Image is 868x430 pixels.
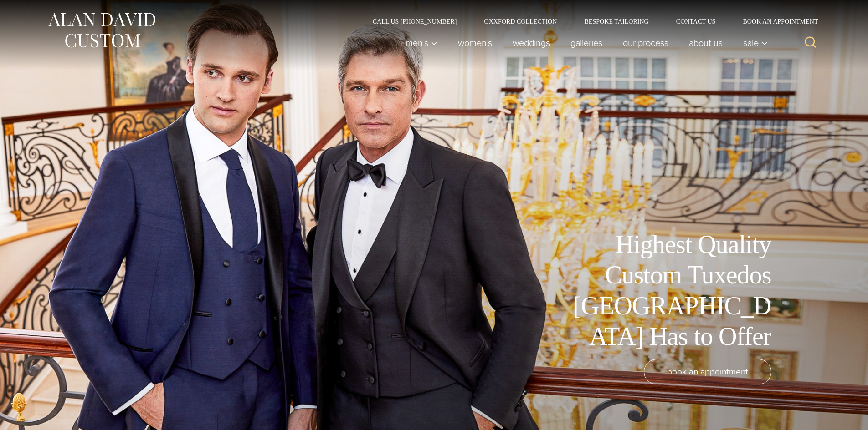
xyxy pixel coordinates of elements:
[502,34,560,52] a: weddings
[359,18,471,25] a: Call Us [PHONE_NUMBER]
[566,229,771,352] h1: Highest Quality Custom Tuxedos [GEOGRAPHIC_DATA] Has to Offer
[612,34,678,52] a: Our Process
[743,38,768,47] span: Sale
[800,32,822,54] button: View Search Form
[560,34,612,52] a: Galleries
[667,365,748,378] span: book an appointment
[447,34,502,52] a: Women’s
[470,18,570,25] a: Oxxford Collection
[406,38,437,47] span: Men’s
[395,34,772,52] nav: Primary Navigation
[663,18,729,25] a: Contact Us
[570,18,662,25] a: Bespoke Tailoring
[47,10,156,51] img: Alan David Custom
[359,18,822,25] nav: Secondary Navigation
[644,359,771,384] a: book an appointment
[729,18,821,25] a: Book an Appointment
[678,34,733,52] a: About Us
